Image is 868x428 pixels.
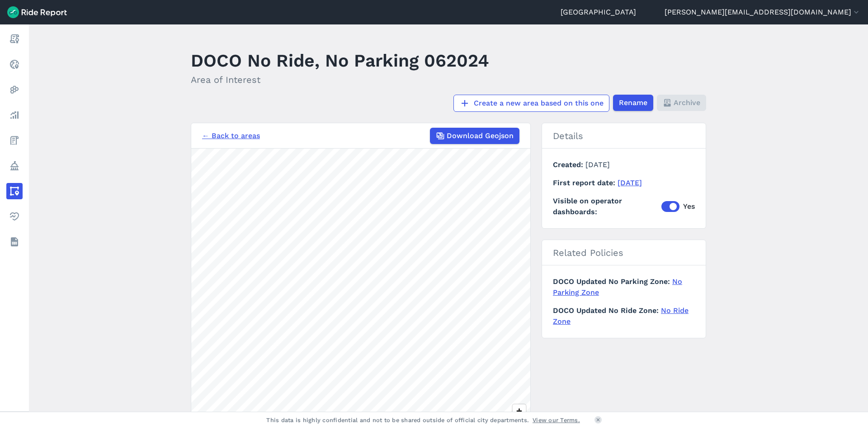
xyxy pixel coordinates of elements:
span: DOCO Updated No Parking Zone [553,277,672,286]
a: View our Terms. [533,416,580,424]
button: Zoom in [513,404,526,418]
span: Created [553,160,585,169]
span: [DATE] [585,160,610,169]
a: Health [6,208,23,225]
h2: Details [542,123,706,149]
a: Heatmaps [6,82,23,98]
a: Datasets [6,234,23,250]
a: ← Back to areas [202,130,260,141]
span: Download Geojson [447,130,514,141]
a: [DATE] [618,178,642,187]
span: Archive [674,97,700,108]
a: Policy [6,158,23,174]
img: Ride Report [7,6,67,18]
a: Fees [6,132,23,149]
h2: Area of Interest [191,73,489,87]
a: Create a new area based on this one [453,95,609,112]
a: Report [6,31,23,47]
a: Realtime [6,56,23,72]
a: [GEOGRAPHIC_DATA] [561,7,636,18]
label: Yes [661,201,695,212]
span: First report date [553,178,618,187]
button: Archive [657,95,706,111]
h2: Related Policies [542,240,706,265]
span: Rename [619,97,647,108]
span: DOCO Updated No Ride Zone [553,306,661,315]
button: [PERSON_NAME][EMAIL_ADDRESS][DOMAIN_NAME] [665,7,861,18]
a: Areas [6,183,23,199]
h1: DOCO No Ride, No Parking 062024 [191,48,489,73]
button: Rename [613,95,653,111]
span: Visible on operator dashboards [553,196,661,217]
a: Analyze [6,107,23,123]
button: Download Geojson [430,128,519,144]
